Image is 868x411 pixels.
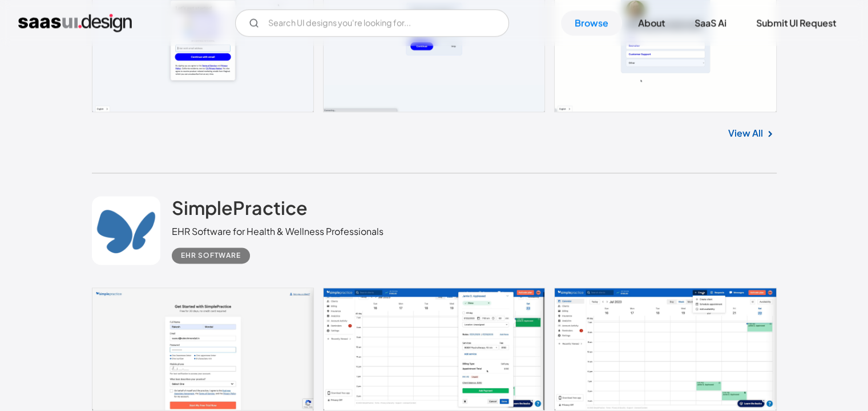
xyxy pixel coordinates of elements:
h2: SimplePractice [172,196,308,219]
a: SimplePractice [172,196,308,225]
div: EHR Software for Health & Wellness Professionals [172,225,383,238]
a: View All [728,126,763,140]
a: SaaS Ai [681,10,740,35]
a: Submit UI Request [742,10,850,35]
input: Search UI designs you're looking for... [235,9,509,37]
a: About [624,10,679,35]
form: Email Form [235,9,509,37]
a: home [18,14,132,32]
div: EHR Software [181,249,241,262]
a: Browse [561,10,622,35]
